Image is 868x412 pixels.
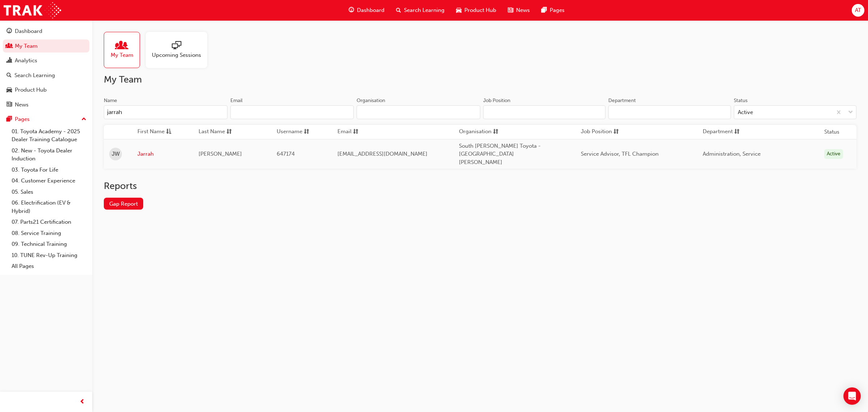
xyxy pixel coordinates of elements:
span: sorting-icon [304,127,309,136]
span: search-icon [7,72,12,79]
span: Last Name [199,127,225,136]
a: 04. Customer Experience [9,175,89,186]
a: Upcoming Sessions [146,32,213,68]
span: Email [337,127,352,136]
span: First Name [137,127,165,136]
a: Analytics [3,54,89,67]
span: sorting-icon [226,127,232,136]
span: News [516,6,530,14]
div: Status [734,97,748,104]
button: Departmentsorting-icon [703,127,743,136]
a: My Team [3,39,89,53]
a: pages-iconPages [536,3,570,18]
span: AT [855,6,861,14]
span: people-icon [117,41,127,51]
span: sorting-icon [613,127,619,136]
span: Product Hub [464,6,496,14]
button: Pages [3,113,89,126]
span: prev-icon [80,398,85,407]
a: news-iconNews [502,3,536,18]
div: News [15,101,29,109]
span: Administration, Service [703,151,761,157]
a: Search Learning [3,69,89,82]
span: news-icon [508,6,513,15]
input: Email [230,105,354,119]
div: Active [738,108,753,117]
button: Organisationsorting-icon [459,127,499,136]
span: guage-icon [7,28,12,35]
span: Organisation [459,127,492,136]
a: News [3,98,89,112]
div: Job Position [483,97,510,104]
button: Last Namesorting-icon [199,127,238,136]
span: 647174 [277,151,295,157]
a: 10. TUNE Rev-Up Training [9,250,89,261]
button: Usernamesorting-icon [277,127,316,136]
input: Name [104,105,227,119]
img: Trak [4,2,61,18]
span: chart-icon [7,58,12,64]
button: AT [852,4,864,17]
a: 01. Toyota Academy - 2025 Dealer Training Catalogue [9,126,89,145]
th: Status [824,128,839,136]
div: Department [608,97,636,104]
span: news-icon [7,102,12,108]
span: down-icon [848,108,853,117]
input: Organisation [357,105,480,119]
span: search-icon [396,6,401,15]
span: [PERSON_NAME] [199,151,242,157]
span: Service Advisor, TFL Champion [581,151,659,157]
a: 06. Electrification (EV & Hybrid) [9,197,89,216]
a: Jarrah [137,150,187,158]
span: sorting-icon [734,127,740,136]
span: car-icon [456,6,461,15]
div: Name [104,97,117,104]
button: First Nameasc-icon [137,127,177,136]
div: Active [824,149,843,159]
span: guage-icon [349,6,354,15]
span: JW [112,150,120,158]
span: pages-icon [541,6,547,15]
span: sorting-icon [353,127,358,136]
span: Dashboard [357,6,384,14]
div: Email [230,97,243,104]
a: 02. New - Toyota Dealer Induction [9,145,89,164]
span: South [PERSON_NAME] Toyota - [GEOGRAPHIC_DATA][PERSON_NAME] [459,143,541,165]
span: Pages [550,6,565,14]
span: Department [703,127,733,136]
a: All Pages [9,261,89,272]
a: search-iconSearch Learning [390,3,450,18]
span: Username [277,127,302,136]
div: Product Hub [15,86,47,94]
div: Analytics [15,56,37,65]
a: Dashboard [3,25,89,38]
span: people-icon [7,43,12,50]
span: Job Position [581,127,612,136]
span: car-icon [7,87,12,93]
div: Open Intercom Messenger [843,387,861,405]
span: Upcoming Sessions [152,51,201,59]
a: My Team [104,32,146,68]
div: Dashboard [15,27,42,35]
span: [EMAIL_ADDRESS][DOMAIN_NAME] [337,151,427,157]
span: Search Learning [404,6,444,14]
a: 03. Toyota For Life [9,164,89,176]
span: sorting-icon [493,127,498,136]
a: 08. Service Training [9,228,89,239]
a: Product Hub [3,83,89,97]
div: Search Learning [14,71,55,80]
button: Job Positionsorting-icon [581,127,621,136]
button: Emailsorting-icon [337,127,377,136]
button: DashboardMy TeamAnalyticsSearch LearningProduct HubNews [3,23,89,113]
span: My Team [111,51,133,59]
a: car-iconProduct Hub [450,3,502,18]
input: Job Position [483,105,606,119]
span: sessionType_ONLINE_URL-icon [172,41,181,51]
a: 09. Technical Training [9,239,89,250]
span: up-icon [81,115,86,124]
span: pages-icon [7,116,12,123]
a: guage-iconDashboard [343,3,390,18]
h2: Reports [104,180,856,192]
